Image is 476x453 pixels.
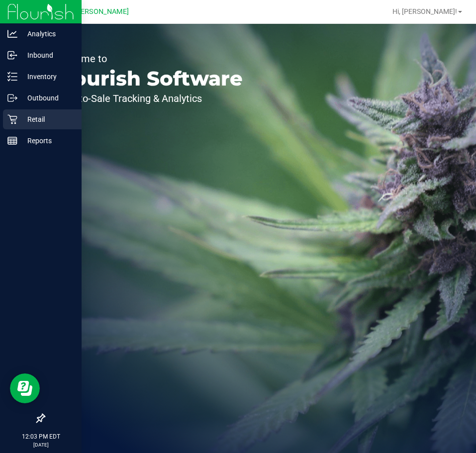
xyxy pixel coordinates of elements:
[7,50,17,60] inline-svg: Inbound
[54,54,243,64] p: Welcome to
[10,373,40,403] iframe: Resource center
[54,93,243,103] p: Seed-to-Sale Tracking & Analytics
[4,432,77,441] p: 12:03 PM EDT
[17,92,77,104] p: Outbound
[4,441,77,449] p: [DATE]
[17,28,77,40] p: Analytics
[74,7,129,16] span: [PERSON_NAME]
[7,72,17,82] inline-svg: Inventory
[54,69,243,89] p: Flourish Software
[7,29,17,39] inline-svg: Analytics
[17,135,77,147] p: Reports
[392,7,457,15] span: Hi, [PERSON_NAME]!
[17,49,77,61] p: Inbound
[17,113,77,125] p: Retail
[17,71,77,83] p: Inventory
[7,136,17,146] inline-svg: Reports
[7,114,17,124] inline-svg: Retail
[7,93,17,103] inline-svg: Outbound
